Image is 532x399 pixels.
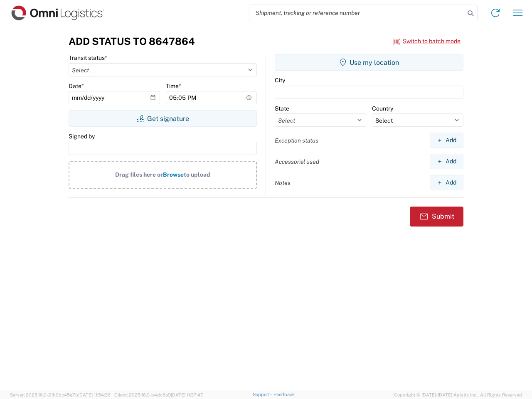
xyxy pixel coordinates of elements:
[372,105,393,112] label: Country
[275,54,463,71] button: Use my location
[163,171,184,178] span: Browse
[273,392,295,397] a: Feedback
[69,54,107,62] label: Transit status
[249,5,465,21] input: Shipment, tracking or reference number
[253,392,273,397] a: Support
[430,175,463,190] button: Add
[430,154,463,169] button: Add
[171,392,203,397] span: [DATE] 11:37:47
[410,207,463,227] button: Submit
[69,110,257,127] button: Get signature
[393,34,461,48] button: Switch to batch mode
[430,133,463,148] button: Add
[275,76,285,84] label: City
[275,137,318,144] label: Exception status
[78,392,111,397] span: [DATE] 11:54:36
[115,171,163,178] span: Drag files here or
[275,179,291,187] label: Notes
[114,392,203,397] span: Client: 2025.16.0-b4dc8a9
[275,105,289,112] label: State
[275,158,319,165] label: Accessorial used
[394,391,522,399] span: Copyright © [DATE]-[DATE] Agistix Inc., All Rights Reserved
[166,82,181,90] label: Time
[10,392,111,397] span: Server: 2025.16.0-21b0bc45e7b
[184,171,210,178] span: to upload
[69,82,84,90] label: Date
[69,133,95,140] label: Signed by
[69,35,195,47] h3: Add Status to 8647864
